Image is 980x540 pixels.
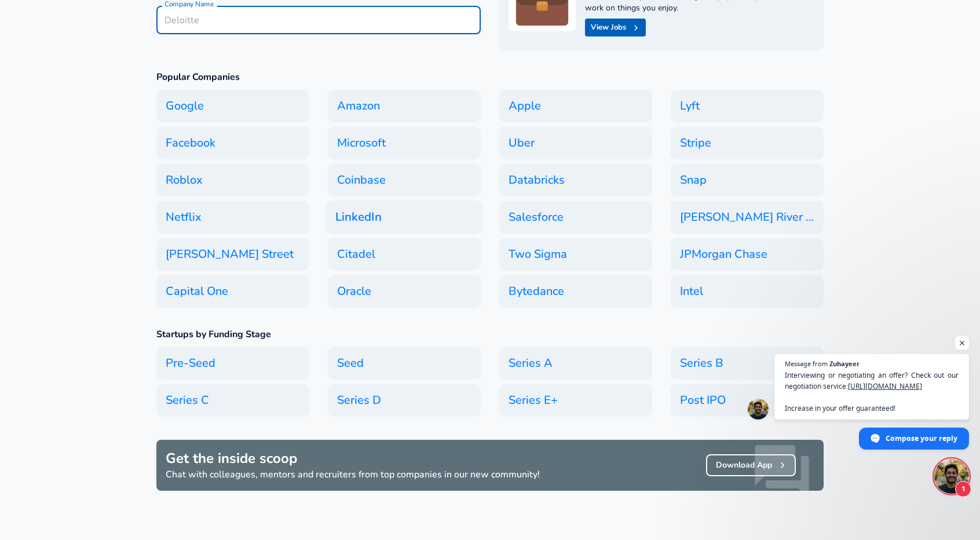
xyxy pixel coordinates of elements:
[328,384,481,417] a: Series D
[934,459,969,494] div: Open chat
[156,127,309,159] a: Facebook
[785,360,828,367] span: Message from
[671,164,824,196] a: Snap
[156,384,309,417] a: Series C
[499,347,652,380] a: Series A
[328,127,481,159] a: Microsoft
[706,454,796,477] a: Download App
[955,481,971,497] span: 1
[671,347,824,380] a: Series B
[829,360,860,367] span: Zuhayeer
[499,164,652,196] a: Databricks
[328,201,481,233] a: LinkedIn
[499,275,652,308] a: Bytedance
[156,326,824,342] h6: Startups by Funding Stage
[671,127,824,159] a: Stripe
[671,90,824,122] a: Lyft
[326,200,483,234] h6: LinkedIn
[671,384,824,417] a: Post IPO
[156,69,824,85] h6: Popular Companies
[328,275,481,308] a: Oracle
[499,384,652,417] a: Series E+
[585,19,646,37] a: View Jobs
[328,347,481,380] a: Seed
[671,201,824,233] a: [PERSON_NAME] River Trading
[164,1,214,8] label: Company Name
[156,347,309,380] a: Pre-Seed
[156,90,309,122] a: Google
[156,275,309,308] a: Capital One
[328,90,481,122] a: Amazon
[499,201,652,233] a: Salesforce
[671,275,824,308] a: Intel
[886,428,957,448] span: Compose your reply
[785,370,959,414] span: Interviewing or negotiating an offer? Check out our negotiation service: Increase in your offer g...
[166,449,540,468] h5: Get the inside scoop
[499,90,652,122] a: Apple
[499,127,652,159] a: Uber
[156,201,309,233] a: Netflix
[499,238,652,271] a: Two Sigma
[156,164,309,196] a: Roblox
[328,164,481,196] a: Coinbase
[156,238,309,271] a: [PERSON_NAME] Street
[156,6,481,34] input: Deloitte
[671,238,824,271] a: JPMorgan Chase
[328,238,481,271] a: Citadel
[166,468,540,481] p: Chat with colleagues, mentors and recruiters from top companies in our new community!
